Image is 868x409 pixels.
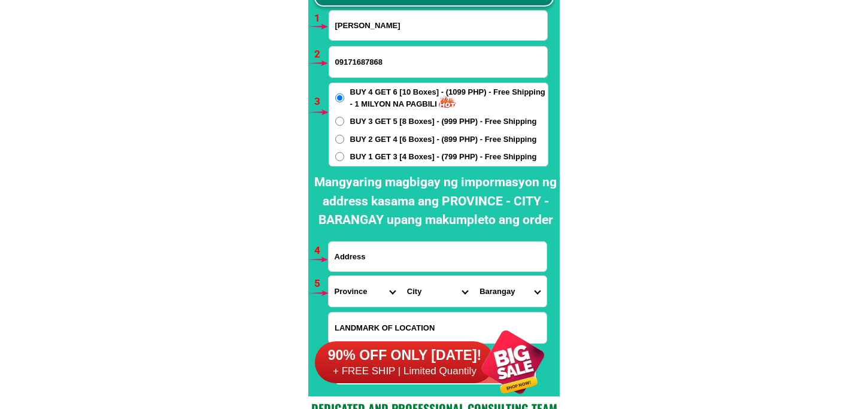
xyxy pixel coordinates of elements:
h2: Mangyaring magbigay ng impormasyon ng address kasama ang PROVINCE - CITY - BARANGAY upang makumpl... [311,173,560,230]
h6: + FREE SHIP | Limited Quantily [315,365,494,378]
input: Input phone_number [329,47,547,77]
h6: 5 [314,276,328,292]
input: BUY 3 GET 5 [8 Boxes] - (999 PHP) - Free Shipping [335,117,344,126]
h6: 90% OFF ONLY [DATE]! [315,347,494,365]
input: Input LANDMARKOFLOCATION [329,313,547,343]
input: BUY 1 GET 3 [4 Boxes] - (799 PHP) - Free Shipping [335,152,344,161]
span: BUY 1 GET 3 [4 Boxes] - (799 PHP) - Free Shipping [350,151,537,163]
h6: 2 [314,47,328,62]
span: BUY 4 GET 6 [10 Boxes] - (1099 PHP) - Free Shipping - 1 MILYON NA PAGBILI [350,86,548,110]
select: Select district [401,276,474,307]
input: BUY 2 GET 4 [6 Boxes] - (899 PHP) - Free Shipping [335,135,344,144]
select: Select commune [474,276,546,307]
select: Select province [329,276,401,307]
input: Input full_name [329,11,547,40]
span: BUY 2 GET 4 [6 Boxes] - (899 PHP) - Free Shipping [350,134,537,146]
h6: 4 [314,243,328,259]
h6: 1 [314,11,328,26]
input: Input address [329,242,547,271]
span: BUY 3 GET 5 [8 Boxes] - (999 PHP) - Free Shipping [350,116,537,128]
input: BUY 4 GET 6 [10 Boxes] - (1099 PHP) - Free Shipping - 1 MILYON NA PAGBILI [335,93,344,102]
h6: 3 [314,94,328,110]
